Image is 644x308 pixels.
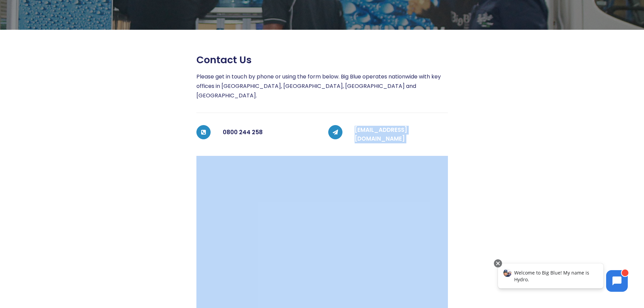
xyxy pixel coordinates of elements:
p: Please get in touch by phone or using the form below. Big Blue operates nationwide with key offic... [196,72,448,100]
h5: 0800 244 258 [223,126,316,139]
iframe: Chatbot [491,258,635,299]
a: [EMAIL_ADDRESS][DOMAIN_NAME] [355,126,407,143]
span: Contact us [196,54,252,66]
